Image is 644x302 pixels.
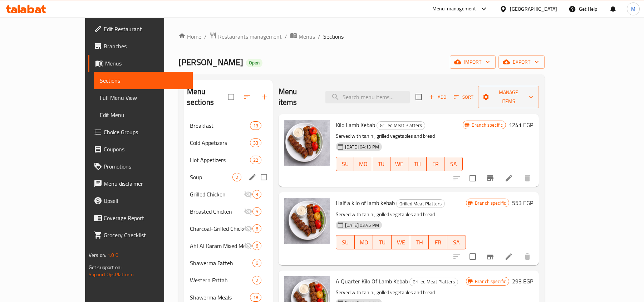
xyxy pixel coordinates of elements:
span: Choice Groups [104,128,187,136]
span: WE [393,159,406,169]
div: Breakfast [190,121,250,130]
div: items [252,259,261,267]
span: Branch specific [469,122,506,128]
a: Menus [290,32,315,41]
span: Sections [323,32,344,41]
a: Full Menu View [94,89,193,106]
span: 33 [250,140,261,146]
span: Get support on: [89,263,122,272]
div: Cold Appetizers33 [184,134,273,151]
span: SA [450,237,463,248]
span: 22 [250,157,261,164]
span: Add item [426,92,449,103]
div: items [252,224,261,233]
button: SU [336,157,354,171]
span: Half a kilo of lamb kebab [336,198,395,208]
div: Grilled Chicken3 [184,186,273,203]
button: Branch-specific-item [482,248,499,265]
span: M [631,5,635,13]
span: Grilled Chicken [190,190,244,199]
p: Served with tahini, grilled vegetables and bread [336,132,463,141]
div: Broasted Chicken [190,207,244,216]
span: Open [246,60,262,66]
span: Select to update [465,249,480,264]
div: Ahl Al Karam Mixed Meals6 [184,237,273,254]
a: Choice Groups [88,123,193,141]
div: items [252,242,261,250]
span: A Quarter Kilo Of Lamb Kebab [336,276,408,287]
button: MO [354,157,372,171]
h6: 553 EGP [512,198,533,208]
div: Western Fattah [190,276,252,284]
span: 6 [253,260,261,267]
span: Promotions [104,162,187,171]
span: 5 [253,208,261,215]
span: TU [376,237,389,248]
span: SU [339,159,352,169]
svg: Inactive section [244,190,252,199]
span: MO [358,237,370,248]
h6: 1241 EGP [509,120,533,130]
svg: Inactive section [244,207,252,216]
a: Grocery Checklist [88,226,193,244]
span: Sections [100,76,187,85]
span: Upsell [104,196,187,205]
div: Grilled Meat Platters [409,278,458,286]
span: Hot Appetizers [190,156,250,164]
span: [DATE] 03:45 PM [342,222,382,229]
button: FR [429,235,447,249]
span: TU [375,159,388,169]
span: SU [339,237,352,248]
button: TU [373,235,392,249]
span: Grilled Meat Platters [410,278,458,286]
span: Grilled Meat Platters [397,200,444,208]
span: 3 [253,191,261,198]
span: Ahl Al Karam Mixed Meals [190,242,244,250]
div: Shawerma Fatteh6 [184,254,273,272]
input: search [325,91,410,103]
button: export [498,55,545,69]
span: 6 [253,243,261,249]
span: Soup [190,173,232,181]
a: Menu disclaimer [88,175,193,192]
span: TH [413,237,426,248]
span: Shawerma Meals [190,293,250,302]
h2: Menu sections [187,86,228,108]
a: Menus [88,55,193,72]
div: items [252,276,261,284]
span: Restaurants management [218,32,282,41]
div: items [252,190,261,199]
span: Sort sections [239,88,256,106]
span: Grilled Meat Platters [377,121,425,130]
a: Upsell [88,192,193,209]
button: Add section [256,88,273,106]
a: Coverage Report [88,209,193,226]
svg: Inactive section [244,224,252,233]
h6: 293 EGP [512,276,533,286]
span: Menus [105,59,187,68]
nav: breadcrumb [178,32,545,41]
div: items [250,293,261,302]
span: Menu disclaimer [104,179,187,188]
p: Served with tahini, grilled vegetables and bread [336,210,466,219]
div: Menu-management [432,5,476,13]
button: Add [426,92,449,103]
span: 18 [250,294,261,301]
span: Sort items [449,92,478,103]
div: items [250,121,261,130]
div: items [252,207,261,216]
span: [PERSON_NAME] [178,54,243,70]
span: Sort [454,93,473,101]
div: items [232,173,241,181]
span: Shawerma Fatteh [190,259,252,267]
span: 2 [233,174,241,181]
div: Hot Appetizers22 [184,151,273,169]
button: import [450,55,496,69]
a: Edit Menu [94,106,193,123]
a: Edit menu item [505,252,513,261]
button: Branch-specific-item [482,170,499,187]
span: Version: [89,250,106,260]
span: 13 [250,122,261,129]
div: Charcoal-Grilled Chicken Meals [190,224,244,233]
